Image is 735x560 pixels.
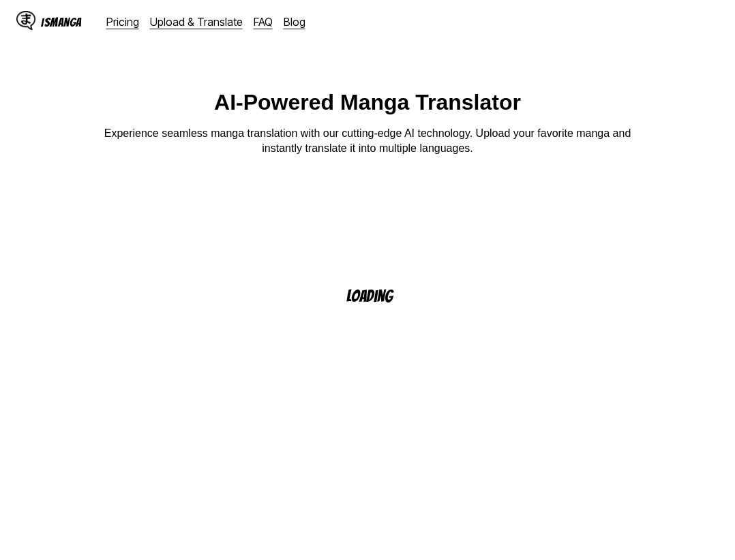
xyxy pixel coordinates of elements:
[284,15,305,29] a: Blog
[16,11,35,30] img: IsManga Logo
[106,15,139,29] a: Pricing
[16,11,106,33] a: IsManga LogoIsManga
[41,16,82,29] div: IsManga
[214,90,521,115] h1: AI-Powered Manga Translator
[150,15,243,29] a: Upload & Translate
[346,287,410,305] p: Loading
[95,126,640,157] p: Experience seamless manga translation with our cutting-edge AI technology. Upload your favorite m...
[254,15,273,29] a: FAQ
